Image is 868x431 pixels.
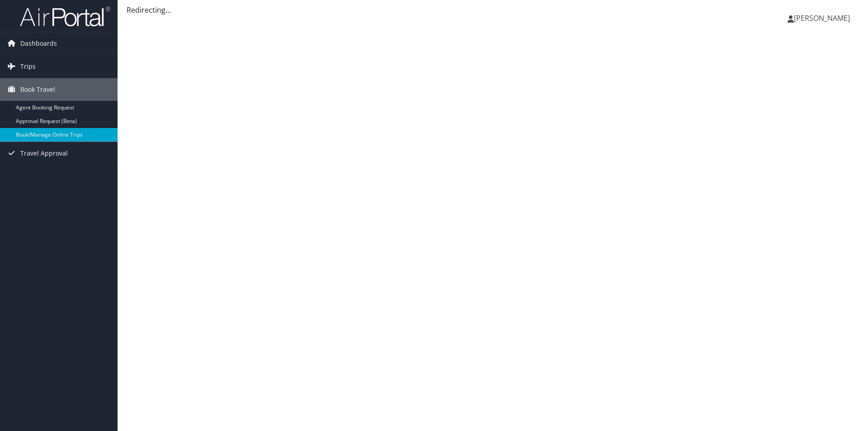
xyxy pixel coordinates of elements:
[20,32,57,55] span: Dashboards
[20,78,55,101] span: Book Travel
[127,5,859,15] div: Redirecting...
[794,13,850,23] span: [PERSON_NAME]
[20,6,110,27] img: airportal-logo.png
[788,5,859,32] a: [PERSON_NAME]
[20,142,68,165] span: Travel Approval
[20,55,36,78] span: Trips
